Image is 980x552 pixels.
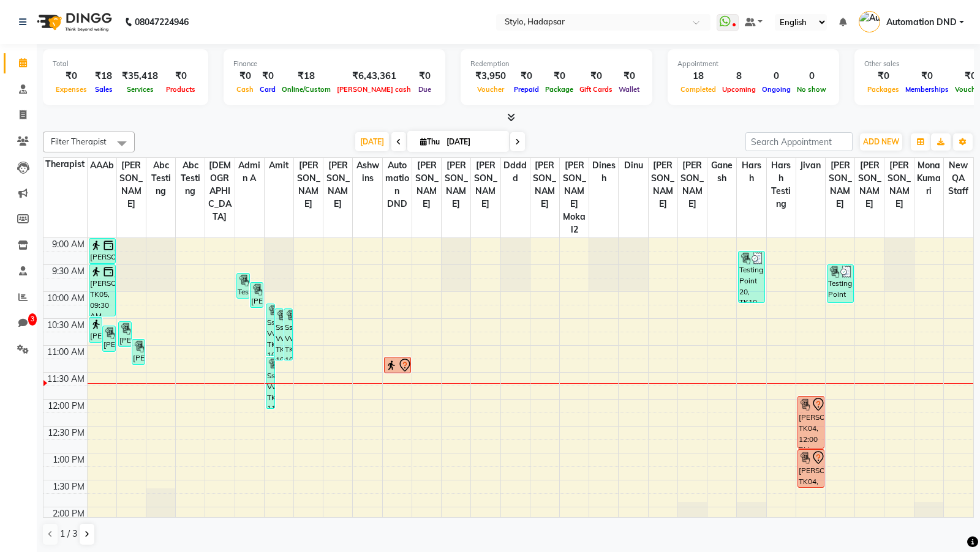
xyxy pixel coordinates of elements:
span: Amit [265,158,293,173]
span: Packages [864,85,902,94]
span: [PERSON_NAME] [826,158,854,212]
div: 10:00 AM [45,292,87,305]
span: Prepaid [511,85,542,94]
span: abc testing [146,158,175,199]
div: Testing Point 20, TK11, 09:30 AM-10:15 AM, Facial New SP (₹500.35) [827,265,853,302]
span: Ongoing [759,85,794,94]
div: ₹0 [53,69,90,83]
div: [PERSON_NAME], TK04, 12:00 PM-01:00 PM, [DEMOGRAPHIC_DATA] Hair ironing [798,397,824,448]
span: Memberships [902,85,952,94]
div: Finance [233,59,435,69]
div: 18 [677,69,719,83]
div: Redemption [470,59,643,69]
div: ₹0 [163,69,198,83]
div: ₹35,418 [117,69,163,83]
span: Expenses [53,85,90,94]
div: ₹0 [902,69,952,83]
span: Filter Therapist [51,136,107,146]
div: [PERSON_NAME], TK15, 10:40 AM-11:10 AM, Orange Facial 2 [103,326,115,351]
div: 11:00 AM [45,346,87,359]
div: ₹0 [576,69,616,83]
div: 0 [759,69,794,83]
span: ADD NEW [863,137,899,146]
span: ashwins [353,158,382,186]
div: 8 [719,69,759,83]
div: 1:00 PM [50,453,87,466]
div: 12:00 PM [45,400,87,412]
div: ₹0 [257,69,279,83]
div: 2:00 PM [50,507,87,520]
span: harsh [737,158,766,186]
span: AAAb [88,158,116,173]
span: Cash [233,85,257,94]
div: [PERSON_NAME], TK01, 11:15 AM-11:35 AM, Automation-service1 [385,357,410,373]
span: No show [794,85,829,94]
span: Services [124,85,157,94]
span: dinu [619,158,647,173]
span: MonaKumari [914,158,943,199]
div: Ss Vv, TK03, 11:15 AM-12:15 PM, [PERSON_NAME] Facial2 [266,357,274,408]
div: ₹0 [864,69,902,83]
button: ADD NEW [860,133,902,151]
div: ₹0 [414,69,435,83]
span: dinesh [589,158,618,186]
span: Automation DND [886,16,957,29]
span: [PERSON_NAME] [855,158,884,212]
div: ₹0 [233,69,257,83]
img: logo [31,5,115,39]
span: Upcoming [719,85,759,94]
div: [PERSON_NAME], TK05, 09:00 AM-09:30 AM, Orange Facial 2 [89,239,115,263]
span: [PERSON_NAME] [471,158,500,212]
input: 2025-09-04 [443,133,504,151]
span: 3 [28,313,37,326]
span: Voucher [474,85,507,94]
span: jivan [796,158,825,173]
div: 0 [794,69,829,83]
div: Testing Point 20, TK09, 09:40 AM-10:10 AM, Orange Facial (₹2500) [237,274,249,298]
span: [PERSON_NAME] [678,158,707,212]
div: [PERSON_NAME], TK12, 09:50 AM-10:20 AM, [PERSON_NAME] Facial (₹100) [251,283,263,307]
span: [PERSON_NAME] cash [334,85,414,94]
div: ₹0 [616,69,643,83]
img: Automation DND [859,11,880,32]
div: [PERSON_NAME], TK04, 01:00 PM-01:45 PM, [DEMOGRAPHIC_DATA] Wella Hair Color [798,450,824,487]
span: Abc testing [176,158,205,199]
b: 08047224946 [135,5,189,39]
span: Due [415,85,434,94]
span: 1 / 3 [60,528,77,540]
span: Thu [417,137,443,146]
span: [PERSON_NAME] [117,158,146,212]
div: 11:30 AM [45,373,87,386]
div: ₹3,950 [470,69,511,83]
span: Wallet [616,85,643,94]
div: 10:30 AM [45,319,87,332]
span: [PERSON_NAME] [884,158,913,212]
div: [PERSON_NAME], TK05, 09:30 AM-10:30 AM, Lotus Facial [89,265,115,316]
span: Package [542,85,576,94]
div: ₹18 [279,69,334,83]
span: [PERSON_NAME] [412,158,441,212]
span: Completed [677,85,719,94]
a: 3 [4,313,33,334]
span: [DATE] [355,132,389,151]
div: ₹0 [511,69,542,83]
span: harsh testing [767,158,796,212]
div: Ss Vv, TK18, 10:20 AM-11:20 AM, [PERSON_NAME] Facial2 [284,309,292,360]
span: New QA Staff [944,158,973,199]
div: Ss Vv, TK16, 10:15 AM-11:15 AM, [PERSON_NAME] Facial2 [266,304,274,356]
div: [PERSON_NAME], TK19, 10:55 AM-11:25 AM, Orange Facial 2 [132,340,145,364]
div: Therapist [43,158,87,171]
div: ₹0 [542,69,576,83]
div: Testing Point 20, TK10, 09:15 AM-10:15 AM, face pack (₹1015) [739,252,764,302]
span: Automation DND [383,158,412,212]
span: [PERSON_NAME] [294,158,323,212]
span: [PERSON_NAME] Mokal2 [560,158,589,237]
span: Online/Custom [279,85,334,94]
div: Appointment [677,59,829,69]
span: [PERSON_NAME] [323,158,352,212]
span: Ganesh [707,158,736,186]
div: Ss Vv, TK17, 10:20 AM-11:20 AM, [PERSON_NAME] Facial2 [275,309,283,360]
div: ₹18 [90,69,117,83]
span: Admin A [235,158,264,186]
span: [DEMOGRAPHIC_DATA] [205,158,234,225]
